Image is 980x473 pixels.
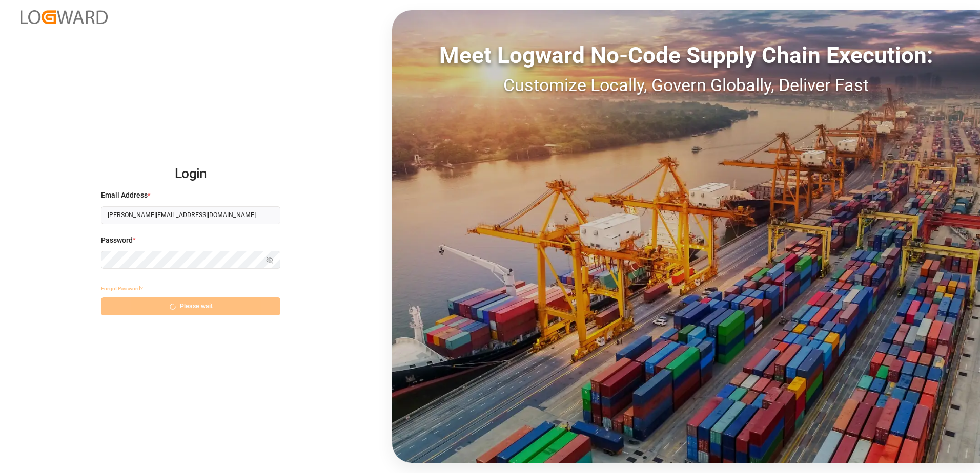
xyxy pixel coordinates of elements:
h2: Login [101,158,280,190]
div: Meet Logward No-Code Supply Chain Execution: [392,38,980,72]
span: Email Address [101,190,148,201]
img: Logward_new_orange.png [21,10,108,24]
span: Password [101,235,133,246]
div: Customize Locally, Govern Globally, Deliver Fast [392,72,980,98]
input: Enter your email [101,206,280,224]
